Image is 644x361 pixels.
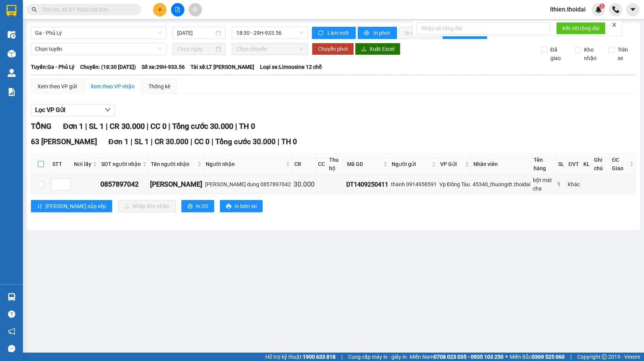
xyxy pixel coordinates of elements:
[239,122,255,131] span: TH 0
[100,179,147,190] div: 0857897042
[110,122,145,131] span: CR 30.000
[316,154,327,175] th: CC
[142,63,185,71] span: Số xe: 29H-933.56
[592,154,610,175] th: Ghi chú
[148,82,170,91] div: Thống kê
[168,122,170,131] span: |
[547,46,569,62] span: Đã giao
[157,7,163,12] span: plus
[85,122,87,131] span: |
[345,175,390,194] td: DT1409250411
[45,202,106,210] span: [PERSON_NAME] sắp xếp
[42,5,132,14] input: Tìm tên, số ĐT hoặc mã đơn
[348,353,408,361] span: Cung cấp máy in - giấy in:
[392,160,430,168] span: Người gửi
[205,180,291,189] div: [PERSON_NAME] dung 0857897042
[8,88,16,96] img: solution-icon
[556,154,567,175] th: SL
[6,5,16,16] img: logo-vxr
[177,45,214,53] input: Chọn ngày
[90,82,135,91] div: Xem theo VP nhận
[37,82,77,91] div: Xem theo VP gửi
[105,107,111,113] span: down
[557,180,565,189] div: 1
[8,345,15,352] span: message
[570,353,571,361] span: |
[626,3,639,16] button: caret-down
[533,176,555,193] div: bột mát cha
[562,24,599,33] span: Kết nối tổng đài
[131,137,132,146] span: |
[31,137,97,146] span: 63 [PERSON_NAME]
[99,175,149,194] td: 0857897042
[220,200,263,212] button: printerIn biên lai
[410,353,504,361] span: Miền Nam
[510,353,565,361] span: Miền Bắc
[438,175,471,194] td: Vp Đồng Tàu
[355,43,400,55] button: downloadXuất Excel
[35,105,65,115] span: Lọc VP Gửi
[278,137,279,146] span: |
[595,6,602,13] img: icon-new-feature
[391,180,437,189] div: thành 0914958591
[211,137,213,146] span: |
[434,354,504,360] strong: 0708 023 035 - 0935 103 250
[265,353,336,361] span: Hỗ trợ kỹ thuật:
[189,3,202,16] button: aim
[471,154,532,175] th: Nhân viên
[260,63,322,71] span: Loại xe: Limousine 12 chỗ
[370,45,394,53] span: Xuất Excel
[234,202,257,210] span: In biên lai
[236,27,304,39] span: 18:30 - 29H-933.56
[106,122,108,131] span: |
[612,22,617,28] span: close
[341,353,342,361] span: |
[599,3,605,9] sup: 3
[292,154,316,175] th: CR
[281,137,297,146] span: TH 0
[190,63,254,71] span: Tài xế: LT [PERSON_NAME]
[150,122,166,131] span: CC 0
[74,160,91,168] span: Nơi lấy
[602,354,607,359] span: copyright
[361,46,366,52] span: download
[190,137,192,146] span: |
[89,122,104,131] span: SL 1
[532,354,565,360] strong: 0369 525 060
[80,63,136,71] span: Chuyến: (18:30 [DATE])
[615,46,636,62] span: Trên xe
[416,22,550,34] input: Nhập số tổng đài
[31,104,115,116] button: Lọc VP Gửi
[399,27,441,39] button: In đơn chọn
[134,137,149,146] span: SL 1
[346,180,388,189] div: DT1409250411
[567,154,581,175] th: ĐVT
[31,122,52,131] span: TỔNG
[31,200,112,212] button: sort-ascending[PERSON_NAME] sắp xếp
[532,154,556,175] th: Tên hàng
[108,137,129,146] span: Đơn 1
[118,200,176,212] button: downloadNhập kho nhận
[505,355,508,358] span: ⚪️
[8,293,16,301] img: warehouse-icon
[181,200,214,212] button: printerIn DS
[177,29,214,37] input: 14/09/2025
[440,160,463,168] span: VP Gửi
[150,179,202,190] div: [PERSON_NAME]
[358,27,397,39] button: printerIn phơi
[63,122,83,131] span: Đơn 1
[581,154,592,175] th: KL
[235,122,237,131] span: |
[8,328,15,335] span: notification
[37,203,42,210] span: sort-ascending
[149,175,204,194] td: Lê phương dung
[50,154,72,175] th: STT
[172,122,233,131] span: Tổng cước 30.000
[612,6,619,13] img: phone-icon
[196,202,208,210] span: In DS
[8,69,16,77] img: warehouse-icon
[194,137,210,146] span: CC 0
[473,180,530,189] div: 45340_thuongdt.thoidai
[215,137,276,146] span: Tổng cước 30.000
[303,354,336,360] strong: 1900 633 818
